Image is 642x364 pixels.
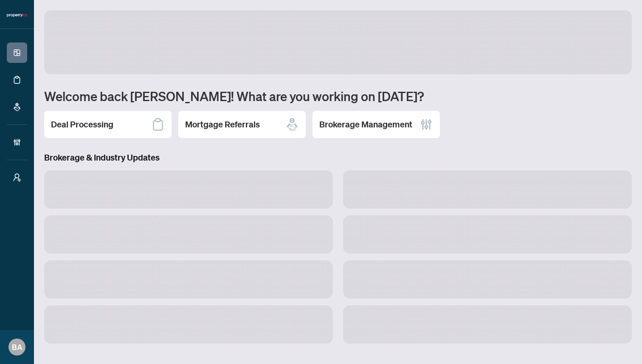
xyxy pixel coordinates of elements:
h1: Welcome back [PERSON_NAME]! What are you working on [DATE]? [44,88,632,104]
h2: Mortgage Referrals [185,119,260,130]
img: logo [7,13,27,18]
h3: Brokerage & Industry Updates [44,152,632,164]
h2: Brokerage Management [319,119,412,130]
span: BA [12,341,23,353]
h2: Deal Processing [51,119,113,130]
span: user-switch [13,173,21,182]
